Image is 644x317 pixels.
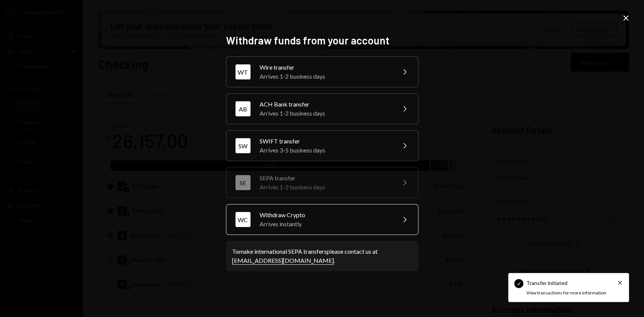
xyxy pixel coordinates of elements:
div: SWIFT transfer [260,137,391,146]
div: Arrives 3-5 business days [260,146,391,155]
div: SE [235,175,251,190]
button: WCWithdraw CryptoArrives instantly [226,204,418,235]
div: AB [235,101,251,116]
div: SEPA transfer [260,174,391,183]
div: To make international SEPA transfers please contact us at . [232,247,412,265]
div: ACH Bank transfer [260,100,391,109]
div: WC [235,212,251,227]
button: ABACH Bank transferArrives 1-2 business days [226,93,418,124]
div: Arrives 1-2 business days [260,109,391,118]
div: Arrives 1-2 business days [260,183,391,192]
button: SWSWIFT transferArrives 3-5 business days [226,130,418,161]
div: Arrives instantly [260,219,391,229]
div: Wire transfer [260,63,391,72]
div: SW [235,138,251,153]
a: [EMAIL_ADDRESS][DOMAIN_NAME] [232,257,334,265]
div: Arrives 1-2 business days [260,72,391,81]
button: SESEPA transferArrives 1-2 business days [226,167,418,198]
div: WT [235,64,251,79]
button: WTWire transferArrives 1-2 business days [226,56,418,87]
h2: Withdraw funds from your account [226,33,418,48]
div: Withdraw Crypto [260,210,391,219]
